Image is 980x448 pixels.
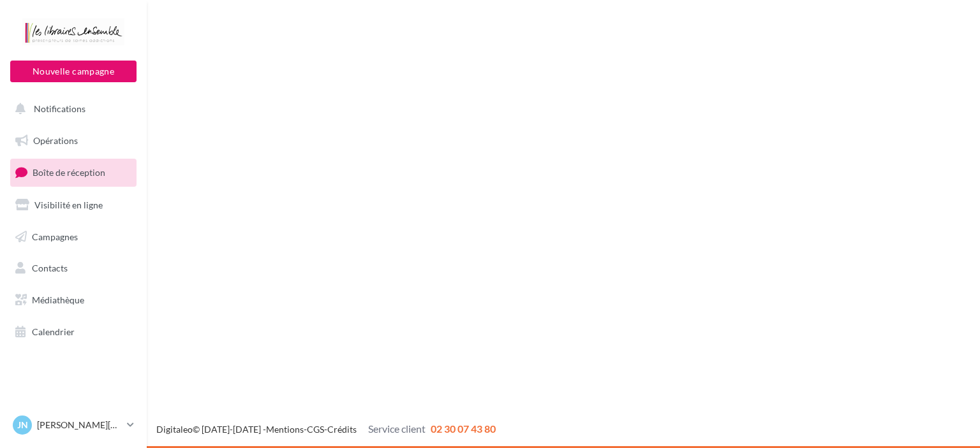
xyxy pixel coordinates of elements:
a: JN [PERSON_NAME][DATE] [10,413,137,437]
span: Service client [368,423,426,435]
span: Calendrier [32,326,75,337]
span: Visibilité en ligne [34,199,103,210]
span: 02 30 07 43 80 [431,423,496,435]
a: Digitaleo [156,424,193,435]
a: Contacts [8,255,139,282]
p: [PERSON_NAME][DATE] [37,419,122,431]
span: © [DATE]-[DATE] - - - [156,424,496,435]
span: Médiathèque [32,294,84,305]
a: Opérations [8,127,139,154]
a: CGS [307,424,324,435]
a: Médiathèque [8,287,139,314]
span: JN [17,419,28,431]
span: Boîte de réception [33,167,105,178]
a: Calendrier [8,319,139,345]
a: Mentions [266,424,304,435]
a: Boîte de réception [8,159,139,186]
span: Campagnes [32,231,78,242]
button: Notifications [8,96,134,122]
a: Campagnes [8,224,139,250]
a: Visibilité en ligne [8,192,139,219]
button: Nouvelle campagne [10,61,137,82]
span: Notifications [34,103,85,114]
span: Contacts [32,263,68,273]
span: Opérations [33,135,78,146]
a: Crédits [327,424,357,435]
